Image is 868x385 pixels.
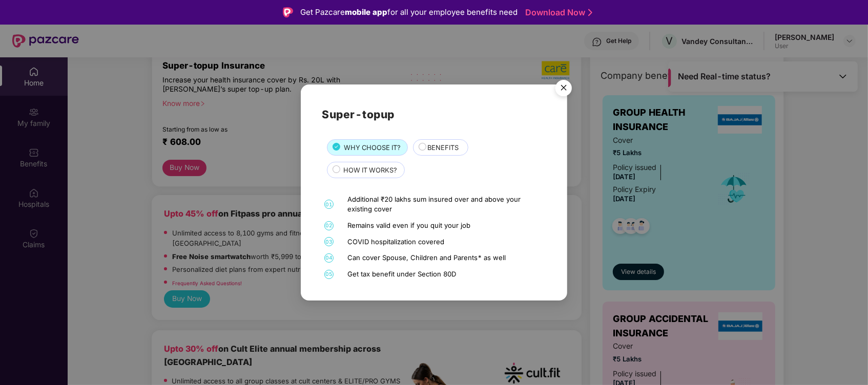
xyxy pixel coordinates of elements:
[549,75,577,102] button: Close
[343,165,397,175] span: HOW IT WORKS?
[322,106,546,123] h2: Super-topup
[324,221,334,230] span: 02
[344,142,401,153] span: WHY CHOOSE IT?
[324,237,334,246] span: 03
[348,195,544,215] div: Additional ₹20 lakhs sum insured over and above your existing cover
[283,7,293,17] img: Logo
[348,269,544,280] div: Get tax benefit under Section 80D
[525,7,589,18] a: Download Now
[348,221,544,231] div: Remains valid even if you quit your job
[588,7,592,18] img: Stroke
[324,253,334,263] span: 04
[348,237,544,247] div: COVID hospitalization covered
[549,75,578,104] img: svg+xml;base64,PHN2ZyB4bWxucz0iaHR0cDovL3d3dy53My5vcmcvMjAwMC9zdmciIHdpZHRoPSI1NiIgaGVpZ2h0PSI1Ni...
[345,7,387,17] strong: mobile app
[348,253,544,263] div: Can cover Spouse, Children and Parents* as well
[300,6,518,18] div: Get Pazcare for all your employee benefits need
[428,142,459,153] span: BENEFITS
[324,200,334,209] span: 01
[324,270,334,279] span: 05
